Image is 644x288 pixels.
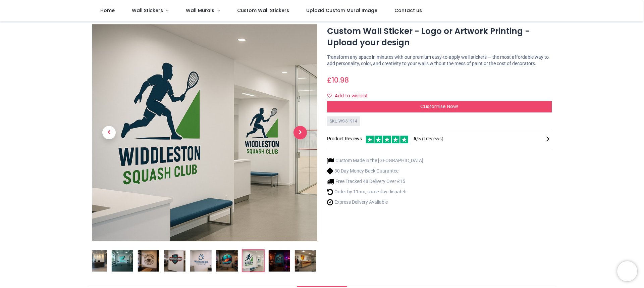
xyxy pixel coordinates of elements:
div: Product Reviews [327,135,552,144]
span: /5 ( 1 reviews) [414,136,443,142]
img: Custom Wall Sticker - Logo or Artwork Printing - Upload your design [92,24,317,241]
span: Wall Stickers [132,7,163,14]
li: Order by 11am, same day dispatch [327,188,423,195]
li: Express Delivery Available [327,199,423,206]
img: Custom Wall Sticker - Logo or Artwork Printing - Upload your design [216,250,238,272]
span: £ [327,75,349,85]
span: 10.98 [332,75,349,85]
img: Custom Wall Sticker - Logo or Artwork Printing - Upload your design [86,250,107,272]
li: Custom Made in the [GEOGRAPHIC_DATA] [327,157,423,164]
span: Home [100,7,115,14]
div: SKU: WS-61914 [327,116,360,126]
img: Custom Wall Sticker - Logo or Artwork Printing - Upload your design [190,250,212,272]
a: Previous [92,57,126,209]
span: Customise Now! [420,103,458,110]
img: Custom Wall Sticker - Logo or Artwork Printing - Upload your design [138,250,159,272]
p: Transform any space in minutes with our premium easy-to-apply wall stickers — the most affordable... [327,54,552,67]
li: Free Tracked 48 Delivery Over £15 [327,178,423,185]
img: Custom Wall Sticker - Logo or Artwork Printing - Upload your design [112,250,133,272]
span: 5 [414,136,416,141]
span: Upload Custom Mural Image [306,7,377,14]
button: Add to wishlistAdd to wishlist [327,90,374,102]
span: Next [293,126,307,139]
a: Next [283,57,317,209]
span: Contact us [394,7,422,14]
img: Custom Wall Sticker - Logo or Artwork Printing - Upload your design [269,250,290,272]
span: Previous [102,126,116,139]
img: Custom Wall Sticker - Logo or Artwork Printing - Upload your design [295,250,316,272]
h1: Custom Wall Sticker - Logo or Artwork Printing - Upload your design [327,26,552,49]
img: Custom Wall Sticker - Logo or Artwork Printing - Upload your design [243,250,264,272]
span: Wall Murals [186,7,214,14]
iframe: Brevo live chat [617,261,637,281]
li: 30 Day Money Back Guarantee [327,167,423,175]
img: Custom Wall Sticker - Logo or Artwork Printing - Upload your design [164,250,185,272]
span: Custom Wall Stickers [237,7,289,14]
i: Add to wishlist [327,93,332,98]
